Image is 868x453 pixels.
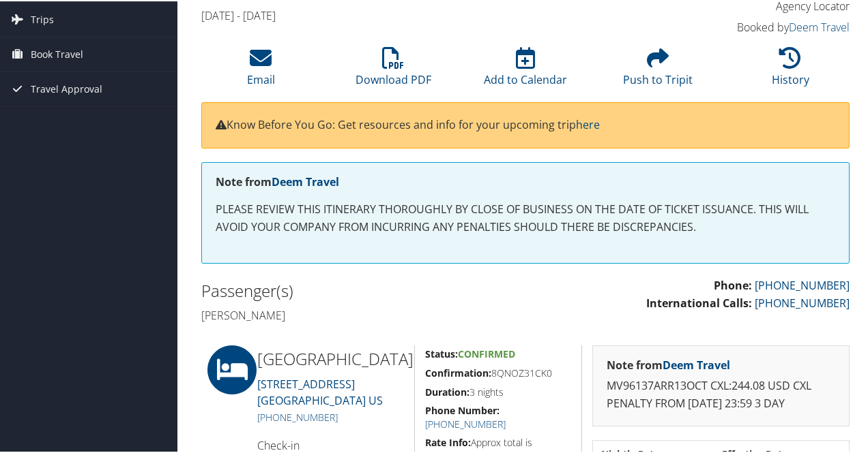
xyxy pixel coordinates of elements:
strong: Confirmation: [425,365,491,378]
strong: Phone Number: [425,403,500,416]
a: [PHONE_NUMBER] [257,409,338,422]
h5: 8QNOZ31CK0 [425,365,571,379]
strong: Phone: [714,277,752,292]
a: Deem Travel [789,18,850,33]
a: [PHONE_NUMBER] [425,416,506,429]
h2: [GEOGRAPHIC_DATA] [257,346,404,369]
a: Email [247,53,275,86]
a: here [576,116,600,131]
span: Trips [31,1,54,35]
a: [PHONE_NUMBER] [755,294,850,309]
strong: Note from [216,173,339,188]
a: Add to Calendar [484,53,567,86]
a: Download PDF [356,53,431,86]
a: History [772,53,809,86]
span: Book Travel [31,36,83,70]
h4: [PERSON_NAME] [201,307,515,322]
span: Travel Approval [31,71,102,105]
h4: [DATE] - [DATE] [201,7,682,22]
h5: 3 nights [425,384,571,398]
strong: Rate Info: [425,435,471,448]
a: [PHONE_NUMBER] [755,277,850,292]
a: [STREET_ADDRESS][GEOGRAPHIC_DATA] US [257,375,383,407]
h4: Check-in [257,437,404,452]
p: MV96137ARR13OCT CXL:244.08 USD CXL PENALTY FROM [DATE] 23:59 3 DAY [607,376,835,411]
strong: Duration: [425,384,469,397]
p: PLEASE REVIEW THIS ITINERARY THOROUGHLY BY CLOSE OF BUSINESS ON THE DATE OF TICKET ISSUANCE. THIS... [216,200,835,234]
h2: Passenger(s) [201,278,515,301]
h4: Booked by [703,18,850,33]
p: Know Before You Go: Get resources and info for your upcoming trip [216,115,835,133]
strong: Status: [425,346,458,359]
a: Deem Travel [663,356,730,371]
strong: Note from [607,356,730,371]
strong: International Calls: [646,294,752,309]
span: Confirmed [458,346,515,359]
a: Push to Tripit [623,53,693,86]
a: Deem Travel [272,173,339,188]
